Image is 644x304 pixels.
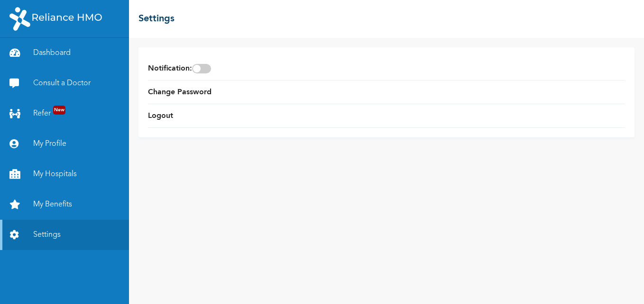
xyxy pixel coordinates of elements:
h2: Settings [138,12,175,26]
span: Notification : [148,63,211,74]
a: Change Password [148,87,212,98]
img: RelianceHMO's Logo [9,7,102,31]
span: New [53,106,65,115]
a: Logout [148,110,173,122]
